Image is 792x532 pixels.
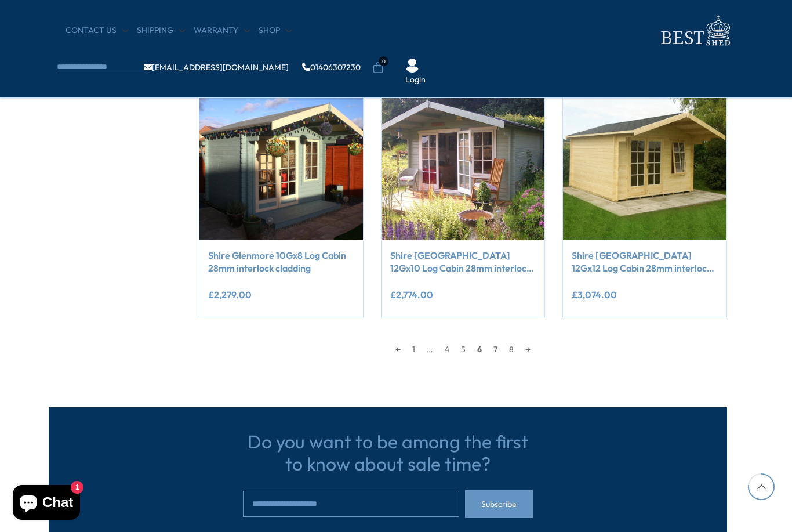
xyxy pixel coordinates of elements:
[390,341,406,358] a: ←
[390,249,536,275] a: Shire [GEOGRAPHIC_DATA] 12Gx10 Log Cabin 28mm interlock cladding
[379,56,388,66] span: 0
[405,59,419,73] img: User Icon
[208,249,354,275] a: Shire Glenmore 10Gx8 Log Cabin 28mm interlock cladding
[372,62,384,74] a: 0
[208,290,252,299] ins: £2,279.00
[137,25,185,37] a: Shipping
[302,63,361,71] a: 01406307230
[471,341,488,358] span: 6
[9,485,83,523] inbox-online-store-chat: Shopify online store chat
[194,25,250,37] a: Warranty
[66,25,128,37] a: CONTACT US
[144,63,289,71] a: [EMAIL_ADDRESS][DOMAIN_NAME]
[519,341,536,358] a: →
[382,77,545,240] img: Shire Glenmore 12Gx10 Log Cabin 28mm interlock cladding - Best Shed
[406,341,421,358] a: 1
[503,341,519,358] a: 8
[572,249,718,275] a: Shire [GEOGRAPHIC_DATA] 12Gx12 Log Cabin 28mm interlock cladding
[455,341,471,358] a: 5
[572,290,617,299] ins: £3,074.00
[421,341,439,358] span: …
[199,77,363,240] img: Shire Glenmore 10Gx8 Log Cabin 28mm interlock cladding - Best Shed
[243,430,533,475] h3: Do you want to be among the first to know about sale time?
[481,500,517,508] span: Subscribe
[390,290,433,299] ins: £2,774.00
[488,341,503,358] a: 7
[465,490,533,518] button: Subscribe
[439,341,455,358] a: 4
[654,12,735,49] img: logo
[405,74,426,86] a: Login
[259,25,292,37] a: Shop
[563,77,726,240] img: Shire Glenmore 12Gx12 Log Cabin 28mm interlock cladding - Best Shed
